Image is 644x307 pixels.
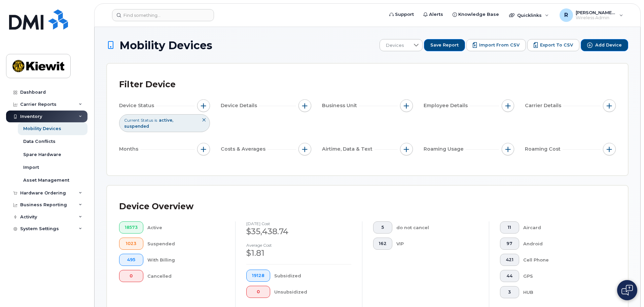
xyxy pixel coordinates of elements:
[119,270,143,282] button: 0
[527,39,579,51] button: Export to CSV
[159,118,173,123] span: active
[506,225,513,230] span: 11
[246,247,351,259] div: $1.81
[500,221,519,234] button: 11
[379,225,387,230] span: 5
[380,39,410,52] span: Devices
[119,238,143,250] button: 1023
[500,270,519,282] button: 44
[581,39,628,51] button: Add Device
[274,286,352,298] div: Unsubsidized
[322,146,374,153] span: Airtime, Data & Text
[430,42,459,48] span: Save Report
[147,270,225,282] div: Cancelled
[119,198,193,215] div: Device Overview
[523,270,605,282] div: GPS
[379,241,387,246] span: 162
[147,221,225,234] div: Active
[119,254,143,266] button: 495
[523,221,605,234] div: Aircard
[125,225,138,230] span: 18573
[621,285,633,296] img: Open chat
[500,254,519,266] button: 421
[322,102,359,109] span: Business Unit
[523,238,605,250] div: Android
[373,221,392,234] button: 5
[525,146,563,153] span: Roaming Cost
[252,273,264,278] span: 19128
[147,238,225,250] div: Suspended
[124,124,149,129] span: suspended
[396,238,478,250] div: VIP
[246,226,351,237] div: $35,438.74
[125,273,138,279] span: 0
[479,42,520,48] span: Import from CSV
[424,146,466,153] span: Roaming Usage
[396,221,478,234] div: do not cancel
[246,270,270,282] button: 19128
[252,289,264,295] span: 0
[540,42,573,48] span: Export to CSV
[124,117,153,123] span: Current Status
[119,146,140,153] span: Months
[221,102,259,109] span: Device Details
[119,221,143,234] button: 18573
[500,238,519,250] button: 97
[500,286,519,298] button: 3
[424,102,470,109] span: Employee Details
[246,221,351,226] h4: [DATE] cost
[274,270,352,282] div: Subsidized
[125,257,138,263] span: 495
[119,76,176,93] div: Filter Device
[506,273,513,279] span: 44
[119,102,156,109] span: Device Status
[246,243,351,247] h4: Average cost
[125,241,138,246] span: 1023
[506,289,513,295] span: 3
[373,238,392,250] button: 162
[595,42,622,48] span: Add Device
[221,146,267,153] span: Costs & Averages
[424,39,465,51] button: Save Report
[506,257,513,263] span: 421
[466,39,526,51] button: Import from CSV
[506,241,513,246] span: 97
[523,286,605,298] div: HUB
[525,102,563,109] span: Carrier Details
[154,117,157,123] span: is
[119,39,212,51] span: Mobility Devices
[147,254,225,266] div: With Billing
[523,254,605,266] div: Cell Phone
[246,286,270,298] button: 0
